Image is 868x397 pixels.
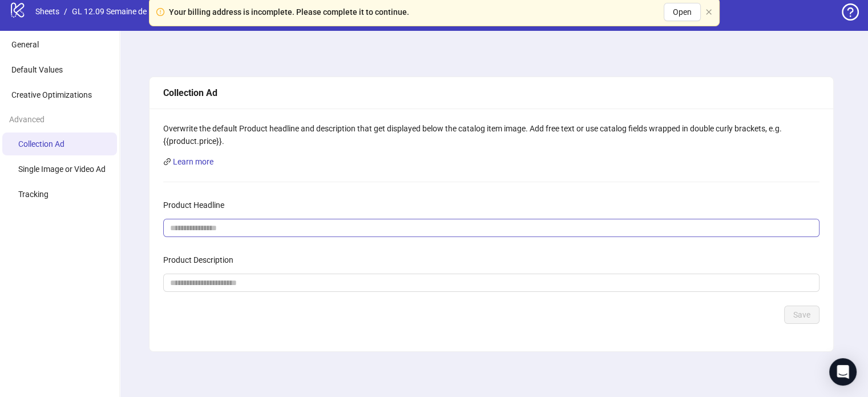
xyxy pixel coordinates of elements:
[829,358,857,386] div: Open Intercom Messenger
[170,276,804,289] input: Product Description
[11,65,63,74] span: Default Values
[169,6,409,18] div: Your billing address is incomplete. Please complete it to continue.
[18,190,49,199] span: Tracking
[163,86,819,100] div: Collection Ad
[64,5,67,18] li: /
[18,165,106,174] span: Single Image or Video Ad
[664,3,701,21] button: Open
[11,40,39,49] span: General
[163,122,819,147] div: Overwrite the default Product headline and description that get displayed below the catalog item ...
[163,196,232,214] label: Product Headline
[705,9,712,15] span: close
[170,222,804,234] input: Product Headline
[33,5,62,18] a: Sheets
[163,158,171,166] span: link
[842,3,859,21] span: question-circle
[163,251,241,269] label: Product Description
[173,157,213,166] a: Learn more
[156,8,164,16] span: exclamation-circle
[70,5,168,18] a: GL 12.09 Semaine de la fid
[705,9,712,16] button: close
[18,139,64,149] span: Collection Ad
[784,306,819,324] button: Save
[673,7,692,17] span: Open
[11,90,92,99] span: Creative Optimizations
